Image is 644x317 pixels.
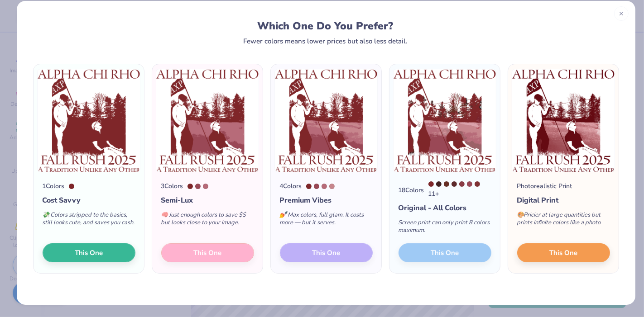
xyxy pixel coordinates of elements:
div: 1815 C [306,184,312,189]
div: 1 Colors [43,181,65,191]
span: 💅 [280,211,287,219]
div: 696 C [314,184,319,189]
img: 18 color option [393,69,496,172]
div: Fewer colors means lower prices but also less detail. [243,38,408,45]
div: Digital Print [517,195,610,206]
div: Colors stripped to the basics, still looks cute, and saves you cash. [43,206,135,236]
div: 500 C [329,184,335,189]
span: 🧠 [161,211,168,219]
img: 3 color option [156,69,259,172]
div: Just enough colors to save $$ but looks close to your image. [161,206,254,236]
div: 697 C [459,181,465,187]
div: 491 C [475,181,480,187]
div: Screen print can only print 8 colors maximum. [399,213,491,243]
div: Cost Savvy [43,195,135,206]
button: This One [43,243,135,262]
div: Which One Do You Prefer? [41,20,610,32]
div: 18 Colors [399,185,424,195]
span: This One [75,248,103,258]
div: Pricier at large quantities but prints infinite colors like a photo [517,206,610,236]
div: Max colors, full glam. It costs more — but it serves. [280,206,373,236]
div: Premium Vibes [280,195,373,206]
div: 490 C [452,181,457,187]
div: 696 C [467,181,472,187]
img: 4 color option [274,69,378,172]
div: 4975 C [436,181,442,187]
div: Photorealistic Print [517,181,572,191]
div: 4 Colors [280,181,302,191]
div: 695 C [203,184,208,189]
div: 483 C [444,181,449,187]
button: This One [517,243,610,262]
div: Semi-Lux [161,195,254,206]
img: Photorealistic preview [512,69,615,172]
span: 🎨 [517,211,524,219]
div: Original - All Colors [399,203,491,213]
span: 💸 [43,211,50,219]
div: 11 + [428,181,491,199]
span: This One [549,248,577,258]
div: 3 Colors [161,181,183,191]
div: 696 C [195,184,201,189]
img: 1 color option [37,69,140,172]
div: 1815 C [428,181,434,187]
div: 695 C [322,184,327,189]
div: 1815 C [69,184,74,189]
div: 1815 C [187,184,193,189]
